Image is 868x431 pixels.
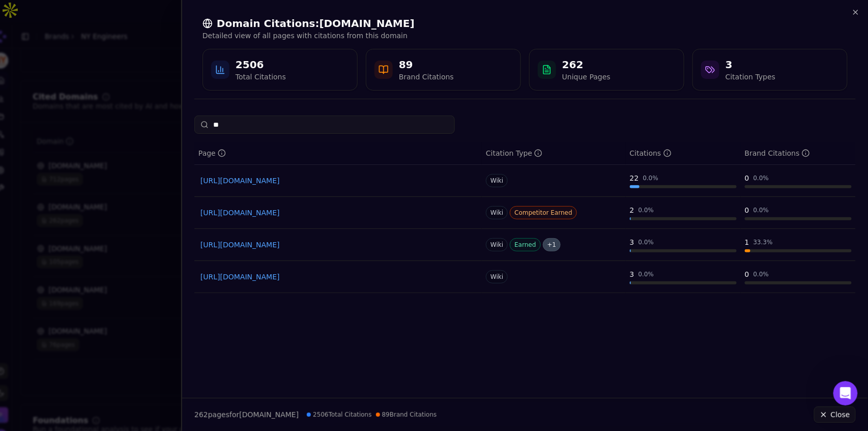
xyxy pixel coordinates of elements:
div: 2506 [236,58,286,72]
div: Brand Citations [745,148,810,158]
div: 33.3 % [754,238,773,246]
div: 0 [745,173,749,183]
div: 22 [630,173,639,183]
div: Citation Type [486,148,542,158]
a: [URL][DOMAIN_NAME] [200,272,476,282]
div: Citation Types [726,72,775,82]
div: 2 [630,205,634,215]
span: 89 Brand Citations [376,411,437,419]
div: 0.0 % [639,238,654,246]
p: Detailed view of all pages with citations from this domain [202,31,848,41]
span: Wiki [486,174,508,187]
span: Wiki [486,238,508,251]
div: 0 [745,269,749,279]
span: Earned [510,238,540,251]
th: citationTypes [482,142,626,165]
div: 3 [726,58,775,72]
span: + 1 [543,238,561,251]
iframe: Intercom live chat [833,381,858,406]
div: Brand Citations [399,72,454,82]
div: Data table [194,142,856,293]
div: Citations [630,148,672,158]
div: 0.0 % [754,174,769,182]
div: Total Citations [236,72,286,82]
div: 3 [630,269,634,279]
div: 262 [562,58,611,72]
div: Unique Pages [562,72,611,82]
div: 0.0 % [643,174,659,182]
div: 0 [745,205,749,215]
span: [DOMAIN_NAME] [239,411,299,419]
div: Page [198,148,226,158]
span: Wiki [486,206,508,219]
span: Competitor Earned [510,206,577,219]
th: brandCitationCount [741,142,856,165]
button: Close [814,407,856,423]
span: 262 [194,411,208,419]
div: 0.0 % [639,270,654,278]
a: [URL][DOMAIN_NAME] [200,208,476,218]
p: page s for [194,410,299,420]
span: 2506 Total Citations [307,411,371,419]
div: 3 [630,237,634,247]
span: Wiki [486,270,508,283]
div: 0.0 % [754,270,769,278]
th: page [194,142,482,165]
a: [URL][DOMAIN_NAME] [200,240,476,250]
div: 1 [745,237,749,247]
div: 0.0 % [754,206,769,214]
div: 89 [399,58,454,72]
a: [URL][DOMAIN_NAME] [200,176,476,186]
div: 0.0 % [639,206,654,214]
h2: Domain Citations: [DOMAIN_NAME] [202,16,848,31]
th: totalCitationCount [626,142,741,165]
